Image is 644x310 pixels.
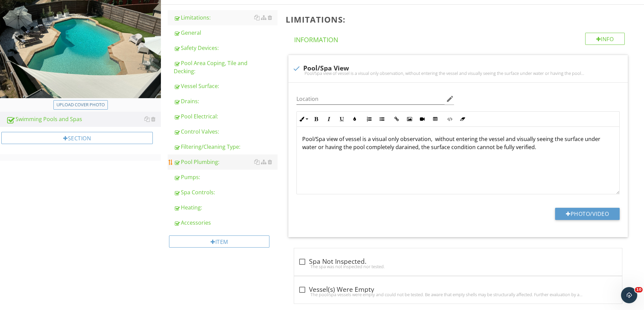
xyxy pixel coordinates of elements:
[635,287,643,292] span: 10
[174,188,278,196] div: Spa Controls:
[174,203,278,212] div: Heating:
[297,113,310,125] button: Inline Style
[621,287,637,303] iframe: Intercom live chat
[286,15,633,24] h3: Limitations:
[53,100,108,110] button: Upload cover photo
[174,128,278,136] div: Control Valves:
[174,59,278,75] div: Pool Area Coping, Tile and Decking:
[376,113,388,125] button: Unordered List
[429,113,442,125] button: Insert Table
[298,264,618,269] div: The spa was not inspected nor tested.
[323,113,335,125] button: Italic (Ctrl+I)
[555,208,620,220] button: Photo/Video
[174,82,278,90] div: Vessel Surface:
[174,143,278,151] div: Filtering/Cleaning Type:
[294,33,625,44] h4: Information
[174,29,278,37] div: General
[348,113,361,125] button: Colors
[302,135,614,151] p: Pool/Spa view of vessel is a visual only observation, without entering the vessel and visually se...
[174,219,278,227] div: Accessories
[174,97,278,105] div: Drains:
[416,113,429,125] button: Insert Video
[174,158,278,166] div: Pool Plumbing:
[1,132,153,144] div: Section
[390,113,403,125] button: Insert Link (Ctrl+K)
[174,112,278,120] div: Pool Electrical:
[292,71,624,76] div: Pool/Spa view of vessel is a visual only observation, without entering the vessel and visually se...
[6,115,161,124] div: Swimming Pools and Spas
[446,95,454,103] i: edit
[456,113,469,125] button: Clear Formatting
[169,235,269,248] div: Item
[403,113,416,125] button: Insert Image (Ctrl+P)
[363,113,376,125] button: Ordered List
[296,93,445,105] input: Location
[310,113,323,125] button: Bold (Ctrl+B)
[174,44,278,52] div: Safety Devices:
[56,102,105,108] div: Upload cover photo
[585,33,625,45] div: Info
[335,113,348,125] button: Underline (Ctrl+U)
[443,113,456,125] button: Code View
[298,292,618,297] div: The pool/spa vessels were empty and could not be tested. Be aware that empty shells may be struct...
[174,13,278,22] div: Limitations:
[174,173,278,181] div: Pumps:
